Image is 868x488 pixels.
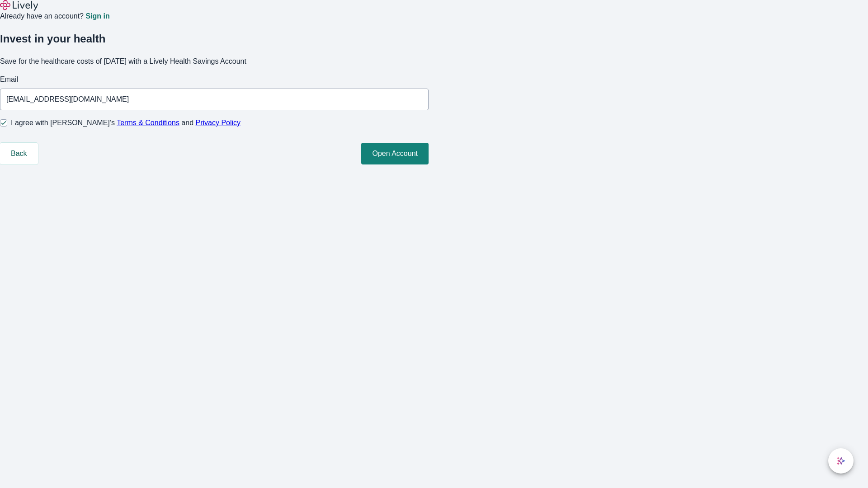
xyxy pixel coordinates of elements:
a: Terms & Conditions [117,119,179,127]
button: chat [828,448,854,474]
a: Sign in [85,13,109,20]
a: Privacy Policy [196,119,241,127]
span: I agree with [PERSON_NAME]’s and [11,117,241,128]
svg: Lively AI Assistant [836,456,845,465]
button: Open Account [361,143,429,164]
